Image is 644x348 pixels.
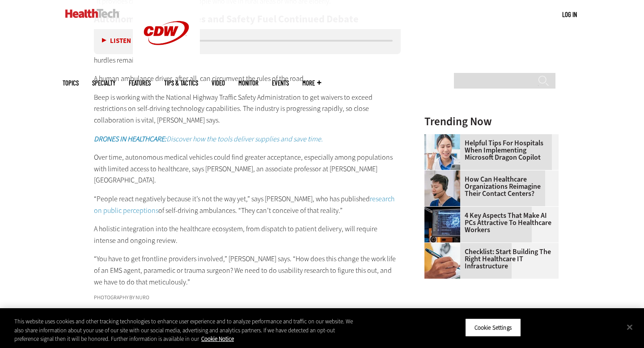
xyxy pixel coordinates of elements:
[238,80,258,86] a: MonITor
[129,80,151,86] a: Features
[94,134,323,144] a: DRONES IN HEALTHCARE:Discover how the tools deliver supplies and save time.
[14,317,354,344] div: This website uses cookies and other tracking technologies to enhance user experience and to analy...
[65,9,119,18] img: Home
[465,318,521,337] button: Cookie Settings
[302,80,321,86] span: More
[424,116,559,127] h3: Trending Now
[424,207,460,242] img: Desktop monitor with brain AI concept
[272,80,289,86] a: Events
[94,295,401,300] div: Photography by Nuro
[63,80,79,86] span: Topics
[424,248,553,270] a: Checklist: Start Building the Right Healthcare IT Infrastructure
[92,80,115,86] span: Specialty
[424,176,553,197] a: How Can Healthcare Organizations Reimagine Their Contact Centers?
[133,59,200,68] a: CDW
[212,80,225,86] a: Video
[94,223,401,246] p: A holistic integration into the healthcare ecosystem, from dispatch to patient delivery, will req...
[424,243,465,250] a: Person with a clipboard checking a list
[562,10,577,18] a: Log in
[620,317,640,337] button: Close
[424,243,460,279] img: Person with a clipboard checking a list
[424,212,553,233] a: 4 Key Aspects That Make AI PCs Attractive to Healthcare Workers
[424,207,465,214] a: Desktop monitor with brain AI concept
[94,134,323,144] em: Discover how the tools deliver supplies and save time.
[94,194,394,215] a: research on public perceptions
[94,134,166,144] strong: DRONES IN HEALTHCARE:
[201,335,234,343] a: More information about your privacy
[94,92,401,126] p: Beep is working with the National Highway Traffic Safety Administration to get waivers to exceed ...
[424,170,460,206] img: Healthcare contact center
[94,152,401,186] p: Over time, autonomous medical vehicles could find greater acceptance, especially among population...
[424,170,465,178] a: Healthcare contact center
[94,253,401,288] p: “You have to get frontline providers involved,” [PERSON_NAME] says. “How does this change the wor...
[424,134,465,141] a: Doctor using phone to dictate to tablet
[424,140,553,161] a: Helpful Tips for Hospitals When Implementing Microsoft Dragon Copilot
[424,134,460,170] img: Doctor using phone to dictate to tablet
[94,193,401,216] p: “People react negatively because it’s not the way yet,” says [PERSON_NAME], who has published of ...
[562,10,577,19] div: User menu
[164,80,198,86] a: Tips & Tactics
